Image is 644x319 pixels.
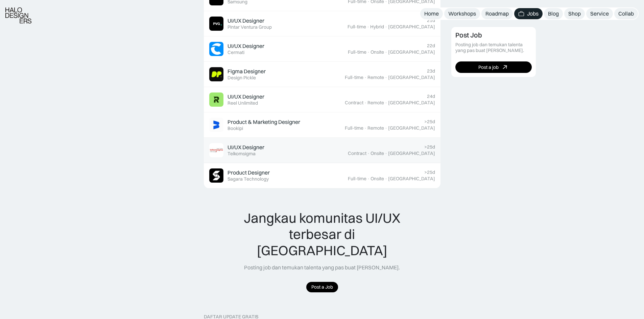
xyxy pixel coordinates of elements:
a: Shop [564,8,585,19]
a: Post a job [455,61,532,73]
div: Posting job dan temukan talenta yang pas buat [PERSON_NAME]. [455,42,532,53]
div: Remote [367,125,384,131]
div: Onsite [371,151,384,156]
div: Full-time [345,125,363,131]
a: Job ImageUI/UX DesignerCermati22dFull-time·Onsite·[GEOGRAPHIC_DATA] [204,36,440,62]
img: Job Image [209,42,223,56]
a: Workshops [444,8,480,19]
div: · [364,125,367,131]
div: Sagara Technology [228,176,269,182]
img: Job Image [209,118,223,132]
div: Onsite [371,176,384,182]
div: · [364,75,367,80]
div: UI/UX Designer [228,93,264,100]
div: Roadmap [485,10,509,17]
div: [GEOGRAPHIC_DATA] [388,49,435,55]
div: [GEOGRAPHIC_DATA] [388,24,435,30]
div: · [367,24,369,30]
div: [GEOGRAPHIC_DATA] [388,176,435,182]
div: · [385,100,387,106]
div: Collab [618,10,634,17]
div: 21d [427,18,435,23]
div: Post a Job [311,284,333,290]
div: Hybrid [370,24,384,30]
div: Cermati [228,50,244,55]
div: >25d [424,144,435,150]
div: Posting job dan temukan talenta yang pas buat [PERSON_NAME]. [244,264,400,271]
div: Shop [568,10,581,17]
div: Post Job [455,31,482,39]
a: Home [420,8,443,19]
div: Product & Marketing Designer [228,118,300,126]
div: Bookipi [228,126,243,131]
div: Onsite [371,49,384,55]
div: Design Pickle [228,75,256,81]
div: · [367,176,370,182]
a: Service [586,8,613,19]
div: · [385,49,387,55]
div: >25d [424,119,435,125]
div: UI/UX Designer [228,43,264,50]
a: Job ImageUI/UX DesignerPintar Ventura Group21dFull-time·Hybrid·[GEOGRAPHIC_DATA] [204,11,440,36]
div: Workshops [448,10,476,17]
div: Telkomsigma [228,151,256,157]
div: 24d [427,94,435,99]
div: UI/UX Designer [228,17,264,24]
a: Job ImageFigma DesignerDesign Pickle23dFull-time·Remote·[GEOGRAPHIC_DATA] [204,62,440,87]
a: Job ImageUI/UX DesignerTelkomsigma>25dContract·Onsite·[GEOGRAPHIC_DATA] [204,138,440,163]
div: [GEOGRAPHIC_DATA] [388,75,435,80]
div: Jangkau komunitas UI/UX terbesar di [GEOGRAPHIC_DATA] [230,210,414,259]
div: Blog [548,10,559,17]
div: Full-time [348,24,366,30]
div: >25d [424,169,435,175]
div: UI/UX Designer [228,144,264,151]
div: Pintar Ventura Group [228,24,272,30]
div: · [385,125,387,131]
a: Post a Job [306,282,338,292]
div: · [385,176,387,182]
a: Collab [614,8,638,19]
div: · [385,75,387,80]
a: Job ImageProduct & Marketing DesignerBookipi>25dFull-time·Remote·[GEOGRAPHIC_DATA] [204,112,440,138]
div: Full-time [348,49,366,55]
div: Full-time [348,176,366,182]
div: [GEOGRAPHIC_DATA] [388,125,435,131]
div: · [367,49,370,55]
div: Full-time [345,75,363,80]
a: Jobs [514,8,543,19]
a: Blog [544,8,563,19]
a: Job ImageProduct DesignerSagara Technology>25dFull-time·Onsite·[GEOGRAPHIC_DATA] [204,163,440,188]
div: Contract [348,151,366,156]
a: Roadmap [481,8,513,19]
div: Service [590,10,609,17]
img: Job Image [209,168,223,183]
div: Remote [367,100,384,106]
div: Jobs [527,10,539,17]
img: Job Image [209,67,223,81]
div: · [364,100,367,106]
div: · [367,151,370,156]
a: Job ImageUI/UX DesignerReel Unlimited24dContract·Remote·[GEOGRAPHIC_DATA] [204,87,440,112]
div: 23d [427,68,435,74]
img: Job Image [209,92,223,107]
div: · [385,151,387,156]
div: 22d [427,43,435,49]
img: Job Image [209,17,223,31]
div: Post a job [478,64,499,70]
img: Job Image [209,143,223,157]
div: Product Designer [228,169,270,176]
div: Contract [345,100,363,106]
div: Remote [367,75,384,80]
div: [GEOGRAPHIC_DATA] [388,100,435,106]
div: Home [424,10,439,17]
div: Figma Designer [228,68,266,75]
div: · [385,24,387,30]
div: [GEOGRAPHIC_DATA] [388,151,435,156]
div: Reel Unlimited [228,100,258,106]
